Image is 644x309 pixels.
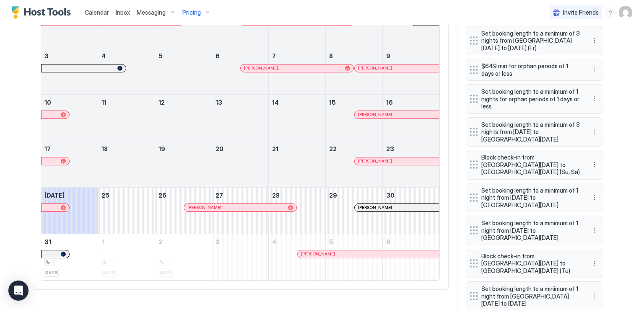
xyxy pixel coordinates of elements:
td: September 4, 2025 [269,234,326,280]
a: August 4, 2025 [98,48,155,64]
span: [PERSON_NAME], [244,65,279,71]
span: 6 [386,238,390,245]
td: August 17, 2025 [41,141,98,187]
a: August 11, 2025 [98,95,155,110]
span: 5 [158,52,163,59]
span: 15 [329,99,336,106]
td: August 16, 2025 [382,94,439,141]
a: Host Tools Logo [12,6,75,19]
a: August 25, 2025 [98,188,155,203]
div: [PERSON_NAME] [358,205,436,210]
a: September 6, 2025 [383,234,439,250]
a: August 20, 2025 [212,141,269,157]
div: [PERSON_NAME] [358,65,436,71]
a: August 19, 2025 [155,141,212,157]
a: August 13, 2025 [212,95,269,110]
span: $649 min for orphan periods of 1 days or less [481,62,581,77]
div: [PERSON_NAME] [301,251,436,257]
a: August 31, 2025 [41,234,98,250]
a: Inbox [116,8,130,17]
a: August 17, 2025 [41,141,98,157]
button: More options [589,225,600,235]
td: September 2, 2025 [155,234,212,280]
span: 1 [52,259,54,265]
div: menu [589,258,600,268]
a: August 14, 2025 [269,95,325,110]
div: [PERSON_NAME], [244,65,350,71]
span: 14 [272,99,279,106]
a: August 7, 2025 [269,48,325,64]
span: 25 [101,192,109,199]
td: August 21, 2025 [269,141,326,187]
span: [PERSON_NAME] [358,158,392,164]
div: [PERSON_NAME] [358,158,436,164]
span: 4 [272,238,276,245]
a: September 5, 2025 [326,234,382,250]
button: More options [589,127,600,137]
span: Set booking length to a minimum of 3 nights from [DATE] to [GEOGRAPHIC_DATA][DATE] [481,121,581,143]
a: August 15, 2025 [326,95,382,110]
a: August 24, 2025 [41,188,98,203]
td: August 6, 2025 [212,48,269,94]
span: $625 [46,270,57,276]
span: 16 [386,99,393,106]
span: [DATE] [44,192,65,199]
span: 20 [216,145,223,152]
td: August 15, 2025 [326,94,383,141]
span: 6 [216,52,220,59]
span: 21 [272,145,278,152]
td: August 4, 2025 [98,48,155,94]
a: August 23, 2025 [383,141,439,157]
span: 9 [386,52,390,59]
a: August 10, 2025 [41,95,98,110]
span: 13 [216,99,222,106]
button: More options [589,258,600,268]
span: 17 [44,145,51,152]
span: 2 [158,238,162,245]
span: [PERSON_NAME] [187,205,221,210]
span: Pricing [182,9,201,16]
span: [PERSON_NAME] [358,112,392,117]
a: August 5, 2025 [155,48,212,64]
span: Inbox [116,9,130,16]
td: August 14, 2025 [269,94,326,141]
a: August 28, 2025 [269,188,325,203]
span: Set booking length to a minimum of 1 nights for orphan periods of 1 days or less [481,88,581,110]
div: [PERSON_NAME] [187,205,293,210]
span: 1 [101,238,104,245]
span: 11 [101,99,106,106]
td: August 27, 2025 [212,187,269,234]
span: 3 [216,238,220,245]
span: 27 [216,192,223,199]
button: More options [589,160,600,170]
td: August 29, 2025 [326,187,383,234]
a: August 22, 2025 [326,141,382,157]
a: August 3, 2025 [41,48,98,64]
td: August 12, 2025 [155,94,212,141]
span: Set booking length to a minimum of 1 night from [DATE] to [GEOGRAPHIC_DATA][DATE] [481,187,581,209]
span: 26 [158,192,166,199]
span: 30 [386,192,395,199]
div: menu [589,94,600,104]
span: 7 [272,52,276,59]
span: 22 [329,145,337,152]
td: September 5, 2025 [326,234,383,280]
td: August 28, 2025 [269,187,326,234]
span: Block check-in from [GEOGRAPHIC_DATA][DATE] to [GEOGRAPHIC_DATA][DATE] (Su, Sa) [481,154,581,176]
div: menu [589,193,600,203]
div: menu [589,127,600,137]
td: August 3, 2025 [41,48,98,94]
a: August 29, 2025 [326,188,382,203]
a: August 12, 2025 [155,95,212,110]
div: menu [589,65,600,75]
a: August 18, 2025 [98,141,155,157]
td: August 8, 2025 [326,48,383,94]
td: September 3, 2025 [212,234,269,280]
span: 19 [158,145,165,152]
td: August 30, 2025 [382,187,439,234]
span: 5 [329,238,333,245]
a: August 30, 2025 [383,188,439,203]
a: August 9, 2025 [383,48,439,64]
a: August 6, 2025 [212,48,269,64]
